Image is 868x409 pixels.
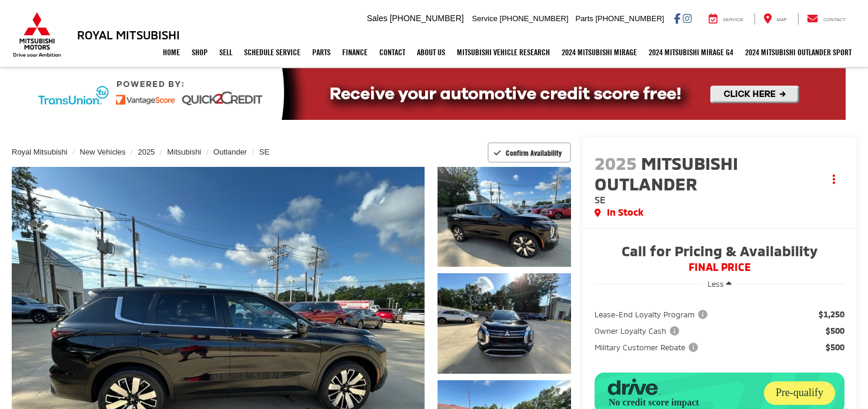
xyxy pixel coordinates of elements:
img: Quick2Credit [22,68,846,120]
a: Home [157,38,186,67]
button: Actions [824,169,844,190]
a: About Us [411,38,451,67]
a: Instagram: Click to visit our Instagram page [683,14,692,23]
span: Military Customer Rebate [595,341,700,353]
span: In Stock [607,206,643,219]
a: Mitsubishi [167,147,201,156]
a: Service [700,13,752,25]
a: Finance [336,38,373,67]
span: SE [595,194,606,205]
span: 2025 [595,152,637,173]
a: 2024 Mitsubishi Mirage G4 [643,38,739,67]
a: Shop [186,38,213,67]
button: Owner Loyalty Cash [595,325,683,337]
span: FINAL PRICE [595,262,844,273]
img: 2025 Mitsubishi Outlander SE [436,272,573,374]
span: $500 [826,341,844,353]
img: 2025 Mitsubishi Outlander SE [436,166,573,268]
a: Parts: Opens in a new tab [306,38,336,67]
a: 2025 [138,147,155,156]
span: dropdown dots [833,175,835,184]
span: Confirm Availability [506,148,562,157]
span: [PHONE_NUMBER] [500,14,569,23]
span: Call for Pricing & Availability [595,244,844,262]
a: Royal Mitsubishi [12,147,68,156]
img: Mitsubishi [11,12,64,58]
span: Map [777,17,787,22]
a: Expand Photo 1 [438,167,571,267]
button: Less [702,273,737,294]
span: Contact [823,17,846,22]
a: Map [755,13,796,25]
span: Parts [575,14,593,23]
span: Less [707,279,724,289]
span: $1,250 [819,309,844,320]
a: Contact [373,38,411,67]
a: Mitsubishi Vehicle Research [451,38,556,67]
button: Confirm Availability [488,142,572,163]
span: $500 [826,325,844,337]
span: Owner Loyalty Cash [595,325,682,337]
a: Outlander [213,147,247,156]
span: Lease-End Loyalty Program [595,309,710,320]
span: [PHONE_NUMBER] [595,14,664,23]
span: Sales [367,14,388,23]
span: [PHONE_NUMBER] [390,14,464,23]
a: 2024 Mitsubishi Outlander SPORT [739,38,857,67]
a: Facebook: Click to visit our Facebook page [674,14,680,23]
a: 2024 Mitsubishi Mirage [556,38,643,67]
a: New Vehicles [80,147,126,156]
span: Service [472,14,498,23]
a: Schedule Service: Opens in a new tab [238,38,306,67]
button: Military Customer Rebate [595,341,702,353]
span: Mitsubishi Outlander [595,152,738,194]
h3: Royal Mitsubishi [77,28,180,41]
a: Contact [798,13,854,25]
span: Service [723,17,743,22]
a: Sell [213,38,238,67]
button: Lease-End Loyalty Program [595,309,712,320]
a: Expand Photo 2 [438,273,571,373]
a: SE [259,147,269,156]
